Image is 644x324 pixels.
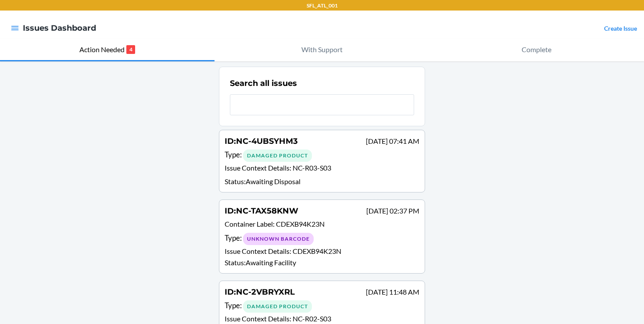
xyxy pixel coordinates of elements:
[225,257,419,268] p: Status : Awaiting Facility
[243,300,312,313] div: Damaged Product
[225,246,419,256] p: Issue Context Details :
[522,44,551,55] p: Complete
[307,2,338,10] p: SFL_ATL_001
[225,149,419,162] div: Type :
[366,287,419,297] p: [DATE] 11:48 AM
[604,25,637,32] a: Create Issue
[293,164,331,172] span: NC-R03-S03
[366,206,419,216] p: [DATE] 02:37 PM
[23,22,96,34] h4: Issues Dashboard
[293,247,341,255] span: CDEXB94K23N
[79,44,125,55] p: Action Needed
[293,314,331,323] span: NC-R02-S03
[225,205,298,217] h4: ID :
[219,199,425,274] a: ID:NC-TAX58KNW[DATE] 02:37 PMContainer Label: CDEXB94K23NType: Unknown BarcodeIssue Context Detai...
[230,78,297,89] h2: Search all issues
[219,130,425,192] a: ID:NC-4UBSYHM3[DATE] 07:41 AMType: Damaged ProductIssue Context Details: NC-R03-S03Status:Awaitin...
[225,176,419,187] p: Status : Awaiting Disposal
[366,136,419,146] p: [DATE] 07:41 AM
[225,300,419,313] div: Type :
[215,39,429,61] button: With Support
[243,150,312,162] div: Damaged Product
[225,163,419,175] p: Issue Context Details :
[225,232,419,245] div: Type :
[276,220,325,228] span: CDEXB94K23N
[236,287,295,297] span: NC-2VBRYXRL
[225,286,295,298] h4: ID :
[236,136,298,146] span: NC-4UBSYHM3
[126,45,135,54] p: 4
[225,219,419,231] p: Container Label :
[301,44,343,55] p: With Support
[225,135,298,147] h4: ID :
[429,39,644,61] button: Complete
[236,206,298,216] span: NC-TAX58KNW
[243,233,314,245] div: Unknown Barcode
